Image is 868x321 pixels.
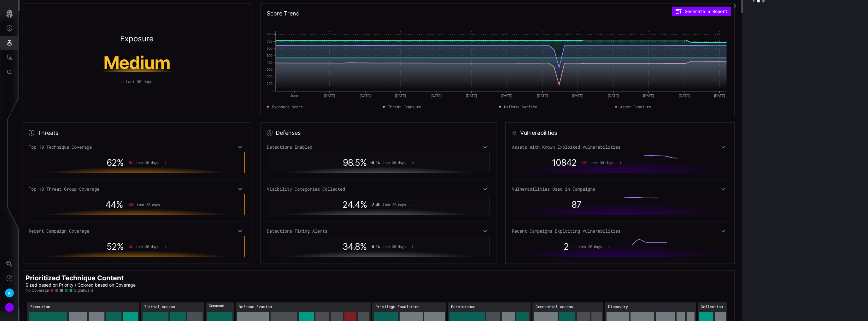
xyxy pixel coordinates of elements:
div: Visibility Categories Collected [267,186,490,192]
text: [DATE] [572,94,583,98]
button: Generate a Report [672,7,731,16]
text: [DATE] [431,94,442,98]
text: [DATE] [360,94,371,98]
span: Last 30 days [136,160,158,165]
span: Last 30 days [126,79,152,84]
button: A [0,286,19,300]
span: 34.8 % [343,241,367,252]
text: 700 [267,39,272,43]
h2: Score Trend [267,10,300,17]
div: Vulnerabilities Used in Campaigns [512,186,728,192]
span: 62 % [107,157,124,168]
span: Last 30 days [579,244,601,249]
text: June [290,94,298,98]
div: Assets With Known Exploited Vulnerabilities [512,144,728,150]
div: Recent Campaigns Exploiting Vulnerabilities [512,228,728,234]
text: [DATE] [324,94,335,98]
text: [DATE] [395,94,406,98]
span: + 383 [580,160,587,165]
span: A [8,290,11,296]
span: Significant [74,288,93,293]
span: 24.4 % [343,199,367,210]
h1: Medium [78,54,196,72]
span: 2 [564,241,569,252]
span: Last 30 days [383,244,405,249]
span: 52 % [107,241,124,252]
h2: Threats [38,129,58,137]
span: Defense Surface [504,104,537,110]
span: 10842 [552,157,577,168]
text: 300 [267,68,272,72]
text: [DATE] [466,94,477,98]
h2: Prioritized Technique Content [26,274,731,282]
span: No Coverage [26,288,49,293]
span: -5 % [127,160,132,165]
span: 87 [572,199,581,210]
text: [DATE] [501,94,512,98]
text: [DATE] [537,94,548,98]
p: Sized based on Priority / Colored based on Coverage [26,282,731,288]
text: 500 [267,54,272,57]
div: Detections Enabled [267,144,490,150]
span: Last 30 days [383,160,405,165]
span: Threat Exposure [388,104,421,110]
span: -8.4 % [370,202,380,207]
span: -0.1 % [370,244,379,249]
span: -4 % [127,244,132,249]
span: -13 % [126,202,134,207]
div: Top 10 Technique Coverage [29,144,245,150]
span: Last 30 days [136,244,158,249]
span: -1 [572,244,576,249]
div: Recent Campaign Coverage [29,228,245,234]
text: 200 [267,75,272,79]
span: 44 % [105,199,123,210]
text: 100 [267,82,272,86]
text: 800 [267,32,272,36]
div: Top 10 Threat Group Coverage [29,186,245,192]
span: Exposure Score [272,104,303,110]
span: Asset Exposure [620,104,651,110]
span: Last 30 days [383,202,406,207]
span: 98.5 % [343,157,367,168]
span: Last 30 days [137,202,160,207]
h2: Exposure [120,35,154,43]
span: Last 30 days [590,160,613,165]
text: 400 [267,61,272,64]
text: [DATE] [679,94,690,98]
div: Detections Firing Alerts [267,228,490,234]
text: [DATE] [643,94,654,98]
text: [DATE] [714,94,725,98]
text: 600 [267,46,272,50]
text: 0 [270,89,272,93]
h2: Defenses [276,129,301,137]
h2: Vulnerabilities [520,129,557,137]
text: [DATE] [608,94,619,98]
span: + 0.1 % [370,160,379,165]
